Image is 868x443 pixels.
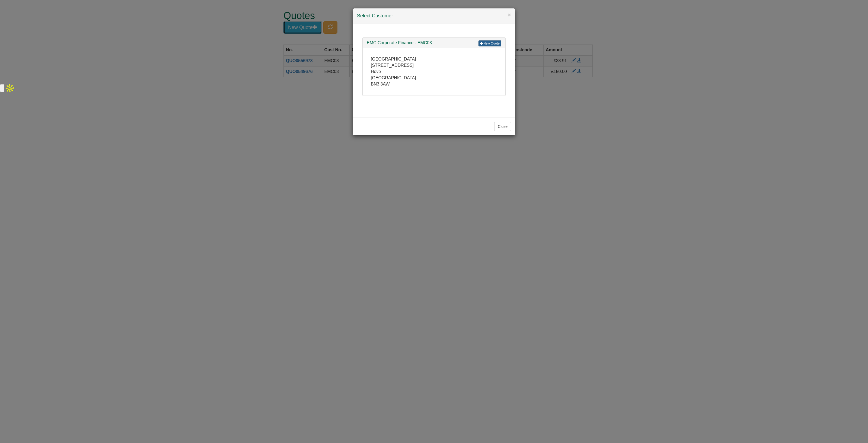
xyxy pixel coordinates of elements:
[367,40,501,45] h3: EMC Corporate Finance - EMC03
[371,69,381,74] span: Hove
[371,82,390,86] span: BN3 3AW
[357,12,511,20] h4: Select Customer
[371,57,416,61] span: [GEOGRAPHIC_DATA]
[4,83,15,94] img: Apollo
[371,75,416,80] span: [GEOGRAPHIC_DATA]
[371,63,414,68] span: [STREET_ADDRESS]
[508,12,511,18] button: ×
[494,122,511,131] button: Close
[478,40,501,46] a: New Quote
